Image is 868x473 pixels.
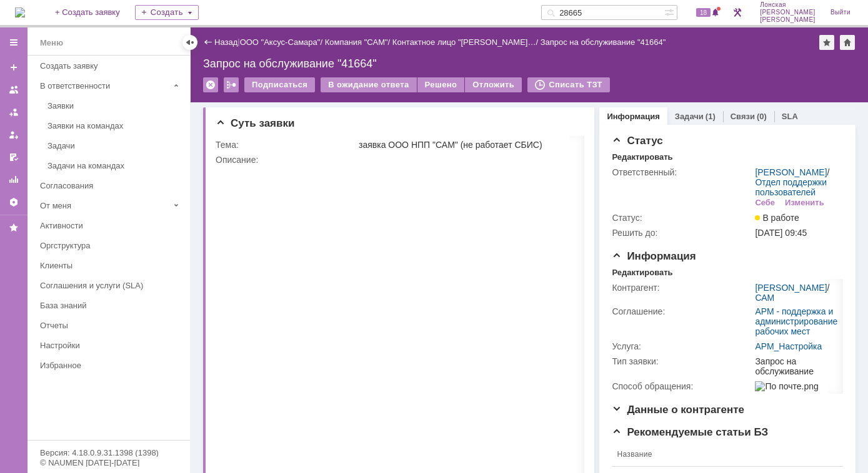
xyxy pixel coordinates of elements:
div: заявка ООО НПП "САМ" (не работает СБИС) [359,140,651,150]
div: Статус: [612,213,752,223]
a: САМ [755,293,774,303]
a: База знаний [35,296,187,315]
div: Задачи [47,141,182,150]
a: Связи [731,112,755,121]
img: По почте.png [755,381,818,391]
div: Решить до: [612,228,752,238]
a: Информация [607,112,659,121]
div: Создать заявку [40,61,182,71]
a: Клиенты [35,256,187,275]
div: Способ обращения: [612,381,752,391]
a: Создать заявку [4,57,24,77]
div: Ответственный: [612,167,752,177]
img: logo [15,7,25,17]
div: Добавить в избранное [819,35,834,50]
div: Клиенты [40,261,182,270]
a: Задачи [675,112,704,121]
a: [PERSON_NAME] [755,167,827,177]
a: АРМ_Настройка [755,341,822,351]
span: В работе [755,213,799,223]
a: Задачи [42,136,187,155]
div: Контрагент: [612,283,752,293]
div: Версия: 4.18.0.9.31.1398 (1398) [40,449,177,457]
a: SLA [782,112,798,121]
span: Суть заявки [216,117,294,129]
div: Избранное [40,361,169,370]
span: 18 [696,8,711,17]
div: Удалить [203,77,218,92]
div: Соглашения и услуги (SLA) [40,281,182,290]
a: Заявки в моей ответственности [4,102,24,122]
a: Создать заявку [35,56,187,76]
a: Задачи на командах [42,156,187,175]
span: Информация [612,250,696,262]
a: АРМ - поддержка и администрирование рабочих мест [755,306,837,336]
a: Мои заявки [4,125,24,145]
a: Отчеты [35,316,187,335]
span: [DATE] 09:45 [755,228,807,238]
a: Отчеты [4,170,24,190]
div: | [237,37,239,46]
div: От меня [40,201,169,210]
div: Меню [40,36,63,51]
div: / [325,37,392,47]
div: © NAUMEN [DATE]-[DATE] [40,459,177,467]
a: Согласования [35,176,187,195]
div: Редактировать [612,152,672,162]
span: Данные о контрагенте [612,404,744,416]
div: Описание: [216,155,653,165]
a: Компания "САМ" [325,37,388,47]
a: [PERSON_NAME] [755,283,827,293]
a: Заявки на командах [42,116,187,135]
a: Перейти в интерфейс администратора [730,5,745,20]
a: Отдел поддержки пользователей [755,177,827,197]
div: Соглашение: [612,306,752,316]
span: Рекомендуемые статьи БЗ [612,426,768,438]
div: (1) [706,112,716,121]
a: Мои согласования [4,147,24,167]
a: Перейти на домашнюю страницу [15,7,25,17]
a: Настройки [4,192,24,212]
div: Запрос на обслуживание "41664" [541,37,666,47]
div: Согласования [40,181,182,190]
a: Настройки [35,336,187,355]
div: Настройки [40,341,182,350]
div: / [392,37,541,47]
div: / [240,37,325,47]
div: Оргструктура [40,241,182,250]
div: Редактировать [612,268,672,278]
span: [PERSON_NAME] [760,9,816,16]
div: Создать [135,5,199,20]
a: Назад [214,37,237,47]
a: ООО "Аксус-Самара" [240,37,321,47]
div: Задачи на командах [47,161,182,170]
div: (0) [757,112,767,121]
div: Тип заявки: [612,356,752,366]
div: Тема: [216,140,356,150]
div: Отчеты [40,321,182,330]
a: Активности [35,216,187,235]
a: Заявки [42,96,187,115]
a: Заявки на командах [4,80,24,100]
div: Работа с массовостью [224,77,239,92]
a: Соглашения и услуги (SLA) [35,276,187,295]
div: Услуга: [612,341,752,351]
a: Контактное лицо "[PERSON_NAME]… [392,37,536,47]
div: Сделать домашней страницей [840,35,855,50]
div: / [755,167,838,197]
span: Статус [612,135,662,147]
div: Запрос на обслуживание [755,356,838,376]
div: Скрыть меню [182,35,197,50]
th: Название [612,442,833,467]
span: [PERSON_NAME] [760,16,816,24]
span: Лонская [760,1,816,9]
div: Заявки [47,101,182,110]
div: Изменить [785,198,824,208]
div: В ответственности [40,81,169,90]
span: Расширенный поиск [664,6,677,17]
div: Запрос на обслуживание "41664" [203,57,856,70]
div: Себе [755,198,775,208]
div: База знаний [40,301,182,310]
a: Оргструктура [35,236,187,255]
div: / [755,283,838,303]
